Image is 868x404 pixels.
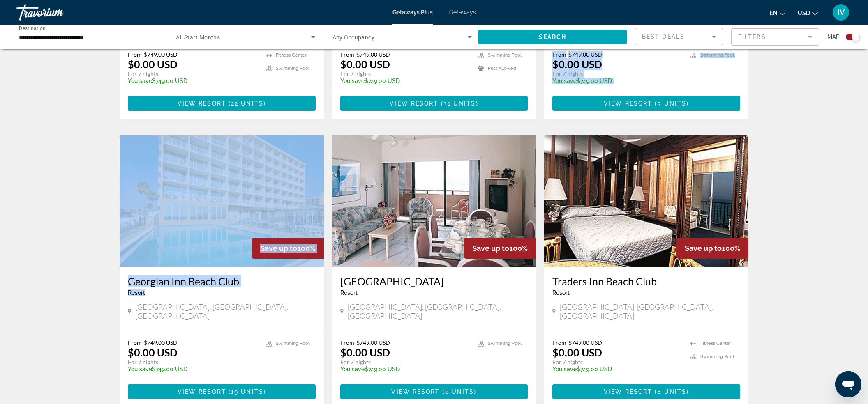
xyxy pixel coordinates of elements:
[120,135,324,267] img: 1794O01L.jpg
[340,366,470,372] p: $749.00 USD
[178,100,226,107] span: View Resort
[657,100,686,107] span: 5 units
[128,384,316,399] button: View Resort(19 units)
[544,135,748,267] img: 3653I01L.jpg
[226,388,266,395] span: ( )
[827,31,840,43] span: Map
[652,100,689,107] span: ( )
[652,388,689,395] span: ( )
[440,388,477,395] span: ( )
[340,51,354,58] span: From
[356,339,390,346] span: $749.00 USD
[568,51,602,58] span: $749.00 USD
[552,70,682,78] p: For 7 nights
[700,341,731,346] span: Fitness Center
[332,135,536,267] img: 0766I01L.jpg
[144,339,178,346] span: $749.00 USD
[552,58,602,70] p: $0.00 USD
[552,384,740,399] button: View Resort(8 units)
[276,53,307,58] span: Fitness Center
[642,33,685,40] span: Best Deals
[348,302,528,320] span: [GEOGRAPHIC_DATA], [GEOGRAPHIC_DATA], [GEOGRAPHIC_DATA]
[488,66,516,71] span: Pets Allowed
[552,289,570,296] span: Resort
[830,4,852,21] button: User Menu
[16,2,99,23] a: Travorium
[552,78,682,84] p: $749.00 USD
[552,275,740,287] a: Traders Inn Beach Club
[464,238,536,259] div: 100%
[770,10,778,16] span: en
[568,339,602,346] span: $749.00 USD
[128,78,152,84] span: You save
[488,341,522,346] span: Swimming Pool
[231,100,263,107] span: 22 units
[552,346,602,358] p: $0.00 USD
[128,289,145,296] span: Resort
[552,78,577,84] span: You save
[340,58,390,70] p: $0.00 USD
[128,70,258,78] p: For 7 nights
[340,70,470,78] p: For 7 nights
[700,354,734,359] span: Swimming Pool
[838,8,845,16] span: IV
[488,53,522,58] span: Swimming Pool
[798,7,818,19] button: Change currency
[449,9,476,16] a: Getaways
[340,289,358,296] span: Resort
[604,388,652,395] span: View Resort
[552,358,682,366] p: For 7 nights
[340,339,354,346] span: From
[128,58,178,70] p: $0.00 USD
[604,100,652,107] span: View Resort
[340,275,528,287] a: [GEOGRAPHIC_DATA]
[128,358,258,366] p: For 7 nights
[226,100,266,107] span: ( )
[252,238,324,259] div: 100%
[445,388,474,395] span: 6 units
[356,51,390,58] span: $749.00 USD
[560,302,740,320] span: [GEOGRAPHIC_DATA], [GEOGRAPHIC_DATA], [GEOGRAPHIC_DATA]
[340,346,390,358] p: $0.00 USD
[552,51,566,58] span: From
[552,96,740,111] button: View Resort(5 units)
[552,339,566,346] span: From
[128,339,142,346] span: From
[539,34,567,40] span: Search
[340,358,470,366] p: For 7 nights
[176,34,220,41] span: All Start Months
[685,244,722,252] span: Save up to
[128,366,258,372] p: $749.00 USD
[340,96,528,111] button: View Resort(31 units)
[128,51,142,58] span: From
[657,388,686,395] span: 8 units
[231,388,263,395] span: 19 units
[390,100,438,107] span: View Resort
[332,34,375,41] span: Any Occupancy
[835,371,861,397] iframe: Кнопка запуска окна обмена сообщениями
[731,28,819,46] button: Filter
[144,51,178,58] span: $749.00 USD
[340,78,470,84] p: $749.00 USD
[128,78,258,84] p: $749.00 USD
[276,341,309,346] span: Swimming Pool
[128,275,316,287] a: Georgian Inn Beach Club
[392,9,433,16] a: Getaways Plus
[340,384,528,399] button: View Resort(6 units)
[478,30,627,44] button: Search
[128,96,316,111] button: View Resort(22 units)
[552,366,577,372] span: You save
[552,366,682,372] p: $749.00 USD
[260,244,297,252] span: Save up to
[340,366,365,372] span: You save
[472,244,509,252] span: Save up to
